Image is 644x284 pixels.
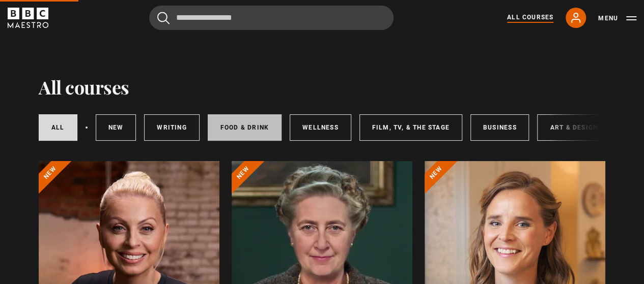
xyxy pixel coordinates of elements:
a: All Courses [507,13,553,23]
a: Film, TV, & The Stage [359,114,462,141]
a: Business [470,114,529,141]
a: All [39,114,77,141]
input: Search [149,6,394,30]
a: Food & Drink [208,114,282,141]
a: Art & Design [537,114,610,141]
a: Wellness [290,114,351,141]
a: New [96,114,136,141]
h1: All courses [39,76,129,98]
a: Writing [144,114,199,141]
button: Toggle navigation [598,13,636,23]
svg: BBC Maestro [8,8,48,28]
button: Submit the search query [157,12,170,24]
